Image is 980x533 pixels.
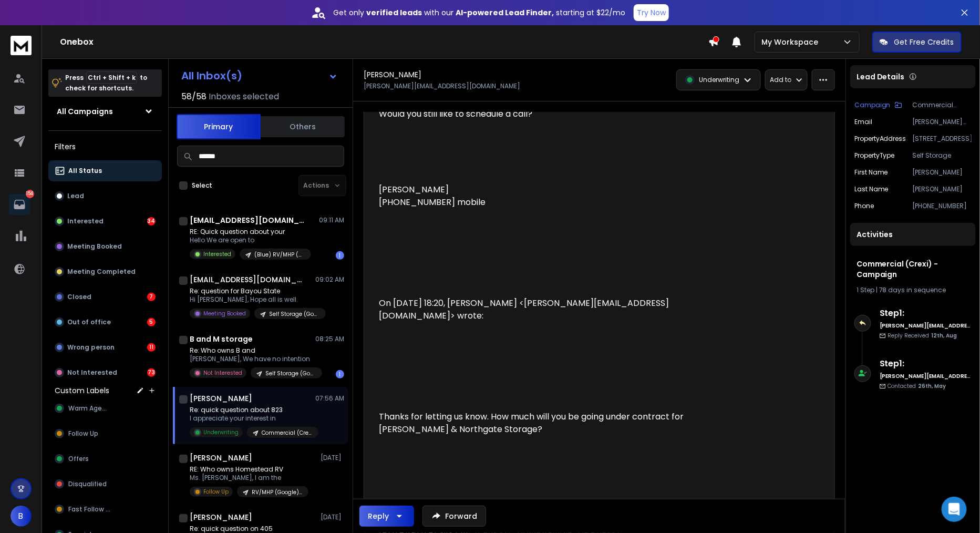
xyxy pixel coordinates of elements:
button: Others [261,115,345,138]
button: Reply [359,506,414,527]
button: B [11,506,32,527]
h6: Step 1 : [880,357,972,370]
p: [PERSON_NAME], We have no intention [190,355,316,363]
p: PropertyAddress [854,135,906,143]
p: My Workspace [761,37,822,47]
button: Campaign [854,101,902,109]
p: Not Interested [67,368,117,377]
h1: [PERSON_NAME] [190,453,252,463]
button: Lead [48,186,162,207]
button: Not Interested73 [48,362,162,383]
p: Follow Up [203,488,229,496]
p: [PERSON_NAME][EMAIL_ADDRESS][DOMAIN_NAME] [913,118,972,126]
span: Fast Follow Up [68,505,114,514]
div: Would you still like to schedule a call? [379,108,686,120]
button: All Inbox(s) [173,65,346,86]
p: Re: Who owns B and [190,346,316,355]
p: Re: question for Bayou State [190,287,316,295]
p: Add to [770,76,791,84]
h3: Filters [48,139,162,154]
p: [PHONE_NUMBER] [913,202,972,210]
div: 7 [147,293,156,301]
div: 73 [147,368,156,377]
h1: [EMAIL_ADDRESS][DOMAIN_NAME] [190,274,305,285]
p: I appreciate your interest in [190,414,316,423]
h1: [PERSON_NAME] [364,69,421,80]
div: 34 [147,217,156,225]
p: All Status [68,167,102,175]
p: Hello We are open to [190,236,311,244]
span: Disqualified [68,480,107,488]
p: PropertyType [854,151,895,160]
p: Lead Details [857,71,905,82]
span: Ctrl + Shift + k [86,71,137,84]
button: Fast Follow Up [48,499,162,520]
p: Meeting Booked [67,242,122,251]
p: 07:56 AM [315,394,344,403]
h1: All Inbox(s) [181,70,242,81]
div: [PHONE_NUMBER] mobile [379,196,686,209]
div: Reply [368,511,389,521]
button: Closed7 [48,286,162,307]
p: Ms. [PERSON_NAME], I am the [190,474,308,482]
p: Underwriting [203,428,239,436]
p: Press to check for shortcuts. [65,73,147,94]
span: Follow Up [68,429,98,438]
div: Activities [850,223,976,246]
span: 26th, May [919,382,946,390]
strong: AI-powered Lead Finder, [456,7,554,18]
p: Email [854,118,872,126]
blockquote: On [DATE] 18:20, [PERSON_NAME] <[PERSON_NAME][EMAIL_ADDRESS][DOMAIN_NAME]> wrote: [379,297,686,360]
div: 5 [147,318,156,326]
div: 11 [147,343,156,352]
p: [DATE] [321,454,344,462]
p: Self Storage (Google) - Campaign [269,310,319,318]
strong: verified leads [366,7,422,18]
div: Thanks for letting us know. How much will you be going under contract for [PERSON_NAME] & Northga... [379,411,686,436]
h3: Inboxes selected [209,90,279,103]
div: 1 [336,251,344,260]
p: RV/MHP (Google) - Campaign [252,488,302,496]
p: Contacted [888,382,946,390]
p: Re: quick question about 823 [190,406,316,414]
div: [PERSON_NAME] [379,183,686,259]
p: Underwriting [699,76,739,84]
p: Meeting Completed [67,268,136,276]
span: 78 days in sequence [879,285,946,294]
button: Try Now [634,4,669,21]
button: Wrong person11 [48,337,162,358]
p: 09:02 AM [315,275,344,284]
p: Self Storage (Google) - Campaign [265,370,316,377]
p: First Name [854,168,888,177]
span: 12th, Aug [932,332,957,340]
h1: [PERSON_NAME] [190,512,252,522]
h6: [PERSON_NAME][EMAIL_ADDRESS][DOMAIN_NAME] [880,322,972,330]
p: Hi [PERSON_NAME], Hope all is well. [190,295,316,304]
button: Interested34 [48,211,162,232]
button: All Status [48,160,162,181]
p: Reply Received [888,332,957,340]
div: Open Intercom Messenger [942,497,967,522]
p: 154 [26,190,34,198]
p: [PERSON_NAME] [913,185,972,193]
button: Get Free Credits [872,32,962,53]
p: Commercial (Crexi) - Campaign [262,429,312,437]
button: Forward [422,506,486,527]
p: Last Name [854,185,889,193]
p: 08:25 AM [315,335,344,343]
button: Warm Agent [48,398,162,419]
h1: Onebox [60,36,708,48]
button: Offers [48,448,162,469]
p: Campaign [854,101,891,109]
button: Meeting Completed [48,261,162,282]
a: 154 [9,194,30,215]
p: Not Interested [203,369,242,377]
h1: [EMAIL_ADDRESS][DOMAIN_NAME] [190,215,305,225]
div: 1 [336,370,344,378]
span: Warm Agent [68,404,109,413]
p: RE: Quick question about your [190,228,311,236]
p: [STREET_ADDRESS] [913,135,972,143]
button: Meeting Booked [48,236,162,257]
